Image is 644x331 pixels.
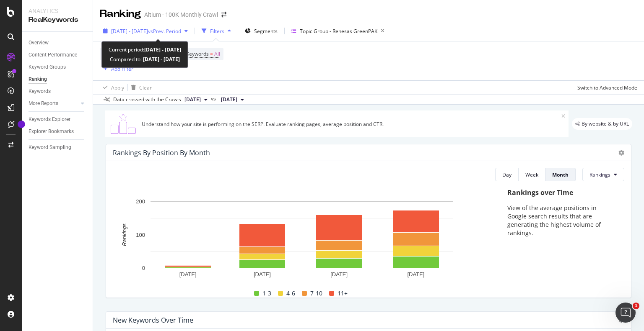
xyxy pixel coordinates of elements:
[210,28,224,35] div: Filters
[29,127,74,136] div: Explorer Bookmarks
[262,288,271,298] span: 1-3
[29,63,87,72] a: Keyword Groups
[507,204,616,237] p: View of the average positions in Google search results that are generating the highest volume of ...
[100,81,124,94] button: Apply
[29,99,78,108] a: More Reports
[186,50,209,57] span: Keywords
[144,46,181,53] b: [DATE] - [DATE]
[136,198,145,205] text: 200
[29,38,49,47] div: Overview
[100,7,141,21] div: Ranking
[589,171,610,178] span: Rankings
[29,51,77,59] div: Content Performance
[109,45,181,54] div: Current period:
[179,271,197,277] text: [DATE]
[111,65,133,72] div: Add Filter
[29,115,70,124] div: Keywords Explorer
[519,168,545,181] button: Week
[338,288,348,298] span: 11+
[300,28,377,35] div: Topic Group - Renesas GreenPAK
[113,197,491,281] svg: A chart.
[210,50,213,57] span: =
[29,7,86,15] div: Analytics
[633,303,639,309] span: 1
[113,149,210,157] div: Rankings By Position By Month
[29,75,47,84] div: Ranking
[142,56,180,63] b: [DATE] - [DATE]
[29,38,87,47] a: Overview
[582,121,629,126] span: By website & by URL
[142,121,561,128] div: Understand how your site is performing on the SERP. Evaluate ranking pages, average position and ...
[615,303,636,323] iframe: Intercom live chat
[214,48,220,60] span: All
[121,223,127,246] text: Rankings
[29,87,87,96] a: Keywords
[198,24,234,38] button: Filters
[254,271,271,277] text: [DATE]
[288,24,388,38] button: Topic Group - Renesas GreenPAK
[241,24,281,38] button: Segments
[29,51,87,59] a: Content Performance
[330,271,348,277] text: [DATE]
[29,15,86,25] div: RealKeywords
[128,81,152,94] button: Clear
[254,28,278,35] span: Segments
[310,288,322,298] span: 7-10
[184,96,201,103] span: 2025 Sep. 17th
[113,316,193,324] div: New Keywords Over Time
[181,95,211,105] button: [DATE]
[18,121,25,128] div: Tooltip anchor
[525,171,538,178] div: Week
[108,114,138,134] img: C0S+odjvPe+dCwPhcw0W2jU4KOcefU0IcxbkVEfgJ6Ft4vBgsVVQAAAABJRU5ErkJggg==
[574,81,637,94] button: Switch to Advanced Mode
[148,28,181,35] span: vs Prev. Period
[142,265,145,271] text: 0
[29,115,87,124] a: Keywords Explorer
[29,127,87,136] a: Explorer Bookmarks
[139,84,152,91] div: Clear
[286,288,295,298] span: 4-6
[29,143,71,152] div: Keyword Sampling
[572,118,632,130] div: legacy label
[111,28,148,35] span: [DATE] - [DATE]
[221,12,226,18] div: arrow-right-arrow-left
[110,54,180,64] div: Compared to:
[218,95,247,105] button: [DATE]
[29,87,51,96] div: Keywords
[211,95,218,103] span: vs
[407,271,424,277] text: [DATE]
[507,188,616,198] div: Rankings over Time
[502,171,512,178] div: Day
[545,168,576,181] button: Month
[100,64,133,74] button: Add Filter
[29,75,87,84] a: Ranking
[29,99,58,108] div: More Reports
[495,168,519,181] button: Day
[221,96,237,103] span: 2025 Jun. 28th
[100,24,191,38] button: [DATE] - [DATE]vsPrev. Period
[111,84,124,91] div: Apply
[113,96,181,103] div: Data crossed with the Crawls
[582,168,624,181] button: Rankings
[144,10,218,19] div: Altium - 100K Monthly Crawl
[29,63,66,72] div: Keyword Groups
[577,84,637,91] div: Switch to Advanced Mode
[29,143,87,152] a: Keyword Sampling
[136,232,145,238] text: 100
[552,171,569,178] div: Month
